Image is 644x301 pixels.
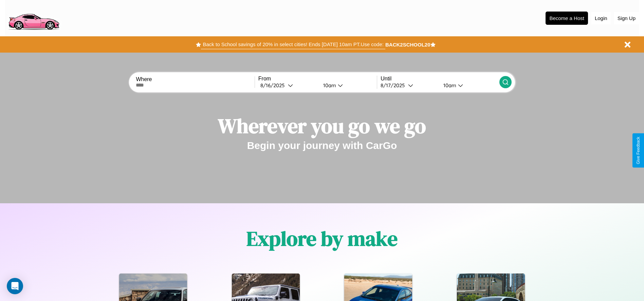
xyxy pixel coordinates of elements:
[440,82,458,89] div: 10am
[258,82,318,89] button: 8/16/2025
[258,76,377,82] label: From
[381,76,499,82] label: Until
[381,82,408,89] div: 8 / 17 / 2025
[260,82,288,89] div: 8 / 16 / 2025
[318,82,377,89] button: 10am
[636,137,641,164] div: Give Feedback
[5,3,62,32] img: logo
[7,278,23,294] div: Open Intercom Messenger
[246,225,398,252] h1: Explore by make
[614,12,639,24] button: Sign Up
[438,82,499,89] button: 10am
[136,76,254,82] label: Where
[546,12,588,25] button: Become a Host
[201,40,385,49] button: Back to School savings of 20% in select cities! Ends [DATE] 10am PT.Use code:
[385,42,430,48] b: BACK2SCHOOL20
[320,82,338,89] div: 10am
[591,12,611,24] button: Login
